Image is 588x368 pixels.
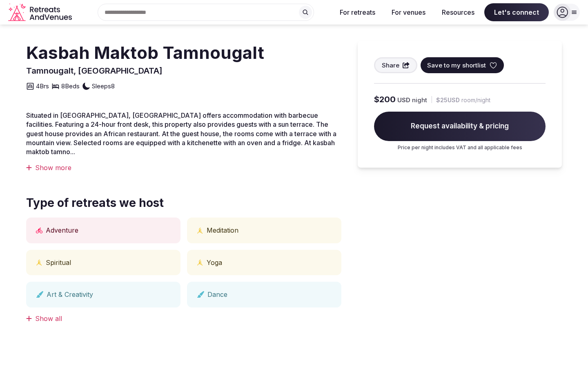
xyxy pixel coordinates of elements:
span: Request availability & pricing [374,112,546,141]
span: USD [397,96,410,104]
span: Tamnougalt, [GEOGRAPHIC_DATA] [26,66,163,76]
span: room/night [461,96,490,104]
button: Arts icon tooltip [197,291,204,298]
span: night [412,96,427,104]
button: Share [374,57,417,73]
button: Arts icon tooltip [36,291,43,298]
button: Save to my shortlist [421,57,504,73]
a: Visit the homepage [8,3,73,22]
div: Show all [26,314,341,323]
button: Physical and mental health icon tooltip [197,259,203,266]
span: 4 Brs [36,82,49,90]
span: $25 USD [436,96,460,104]
button: For venues [385,3,432,21]
span: Situated in [GEOGRAPHIC_DATA], [GEOGRAPHIC_DATA] offers accommodation with barbecue facilities. F... [26,111,336,156]
div: Show more [26,163,341,172]
span: $200 [374,94,396,105]
span: Share [382,61,399,70]
svg: Retreats and Venues company logo [8,3,73,22]
span: Let's connect [484,3,549,21]
p: Price per night includes VAT and all applicable fees [374,144,546,151]
div: | [430,95,433,104]
button: Physical and mental health icon tooltip [36,259,42,266]
span: Sleeps 8 [92,82,115,90]
span: Type of retreats we host [26,195,341,211]
button: Resources [435,3,481,21]
span: Save to my shortlist [427,61,486,70]
button: Physical and mental health icon tooltip [197,227,203,234]
button: Active icon tooltip [36,227,42,234]
span: 8 Beds [61,82,80,90]
h2: Kasbah Maktob Tamnougalt [26,41,264,65]
button: For retreats [333,3,382,21]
